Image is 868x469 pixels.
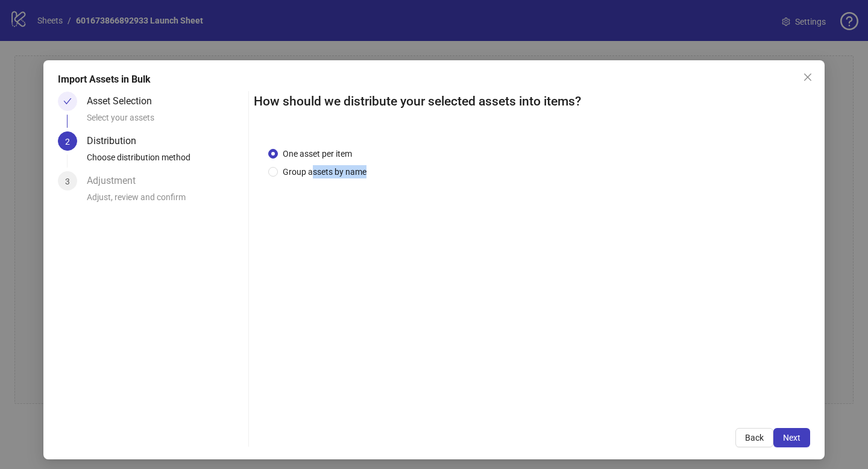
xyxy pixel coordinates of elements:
button: Back [735,428,773,447]
div: Asset Selection [87,92,162,111]
span: check [63,97,72,105]
div: Select your assets [87,111,244,131]
div: Adjust, review and confirm [87,190,244,211]
button: Close [798,68,817,87]
div: Import Assets in Bulk [58,72,810,87]
span: 2 [65,137,70,146]
span: close [803,72,813,82]
div: Distribution [87,131,146,151]
div: Adjustment [87,171,145,190]
span: 3 [65,177,70,186]
div: Choose distribution method [87,151,244,171]
h2: How should we distribute your selected assets into items? [254,92,810,112]
span: Back [745,433,764,442]
span: Group assets by name [278,165,371,178]
span: Next [783,433,800,442]
button: Next [773,428,810,447]
span: One asset per item [278,147,357,160]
